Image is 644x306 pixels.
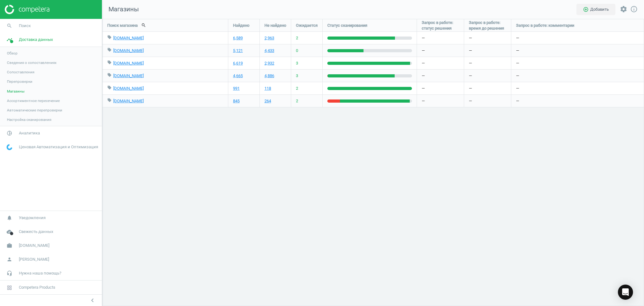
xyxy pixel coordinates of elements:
div: — [417,95,464,107]
span: — [469,98,472,104]
span: Запрос в работе: комментарии [516,23,574,28]
i: notifications [3,212,15,224]
div: — [417,32,464,44]
div: — [417,70,464,82]
div: Open Intercom Messenger [618,285,633,300]
a: [DOMAIN_NAME] [113,73,144,78]
span: 3 [296,60,298,66]
span: 2 [296,98,298,104]
a: 264 [264,98,271,104]
a: 4,433 [264,48,274,54]
i: work [3,240,15,252]
span: 2 [296,86,298,91]
div: — [511,82,644,94]
button: chevron_left [85,296,100,304]
span: Ценовая Автоматизация и Оптимизация [19,144,98,150]
a: 6,619 [233,60,243,66]
span: Запрос в работе: время до решения [469,20,506,31]
i: cloud_done [3,226,15,238]
div: — [417,44,464,57]
a: 6,589 [233,35,243,41]
a: 991 [233,86,240,91]
a: 5,121 [233,48,243,54]
span: Ожидается [296,23,318,28]
img: wGWNvw8QSZomAAAAABJRU5ErkJggg== [7,144,12,150]
i: local_offer [107,60,112,65]
i: pie_chart_outlined [3,127,15,139]
a: [DOMAIN_NAME] [113,61,144,65]
a: [DOMAIN_NAME] [113,99,144,103]
i: settings [620,5,627,13]
a: 118 [264,86,271,91]
span: Уведомления [19,215,46,221]
a: 845 [233,98,240,104]
span: [PERSON_NAME] [19,257,49,262]
span: Свежесть данных [19,229,53,235]
div: — [417,82,464,94]
div: — [511,32,644,44]
i: local_offer [107,85,112,90]
span: Не найдено [264,23,286,28]
span: Ассортиментное пересечение [7,98,60,103]
span: — [469,86,472,91]
i: local_offer [107,35,112,39]
span: Автоматические перепроверки [7,108,62,113]
a: 2,932 [264,60,274,66]
span: Статус сканирования [327,23,367,28]
i: info_outline [630,5,638,13]
a: 4,886 [264,73,274,79]
i: person [3,253,15,265]
span: [DOMAIN_NAME] [19,243,49,248]
a: 4,665 [233,73,243,79]
span: 3 [296,73,298,79]
div: Поиск магазина [103,19,228,31]
div: — [511,95,644,107]
span: Нужна наша помощь? [19,270,61,276]
a: [DOMAIN_NAME] [113,36,144,40]
span: 0 [296,48,298,54]
button: settings [617,3,630,16]
div: — [511,57,644,69]
div: — [417,57,464,69]
span: Доставка данных [19,37,53,42]
div: — [511,44,644,57]
span: Competera Products [19,285,55,290]
span: Перепроверки [7,79,32,84]
span: Запрос в работе: статус решения [422,20,459,31]
span: Найдено [233,23,249,28]
span: Сведения о сопоставлениях [7,60,57,65]
i: timeline [3,34,15,46]
i: local_offer [107,73,112,77]
span: Аналитика [19,130,40,136]
i: chevron_left [89,297,96,304]
button: search [138,20,150,31]
a: info_outline [630,5,638,14]
span: — [469,48,472,54]
span: Обзор [7,51,18,56]
div: — [511,70,644,82]
button: add_circle_outlineДобавить [576,4,615,15]
a: [DOMAIN_NAME] [113,86,144,91]
span: — [469,35,472,41]
span: 2 [296,35,298,41]
a: 2,963 [264,35,274,41]
i: headset_mic [3,267,15,279]
img: ajHJNr6hYgQAAAAASUVORK5CYII= [5,5,49,14]
i: add_circle_outline [583,7,589,12]
span: Магазины [7,89,25,94]
span: Магазины [102,5,139,14]
i: search [3,20,15,32]
span: Поиск [19,23,31,29]
i: local_offer [107,48,112,52]
span: Настройка сканирования [7,117,51,122]
i: local_offer [107,98,112,102]
span: — [469,60,472,66]
span: — [469,73,472,79]
span: Сопоставления [7,70,34,75]
a: [DOMAIN_NAME] [113,48,144,53]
